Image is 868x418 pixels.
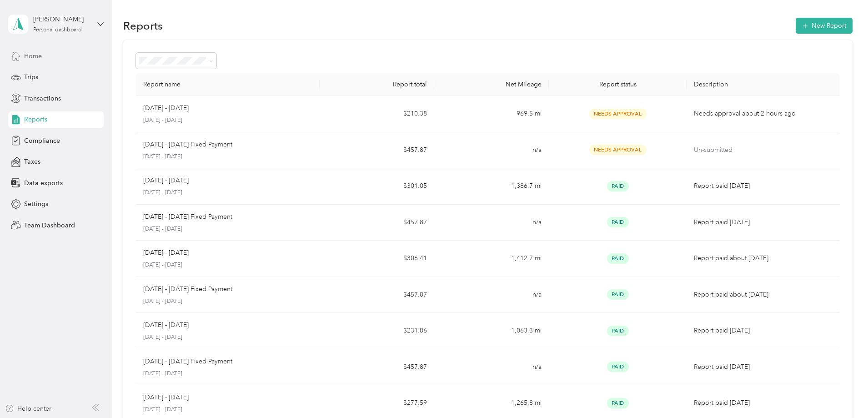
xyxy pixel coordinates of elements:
[143,261,312,269] p: [DATE] - [DATE]
[33,27,82,33] div: Personal dashboard
[589,109,647,119] span: Needs Approval
[143,284,232,294] p: [DATE] - [DATE] Fixed Payment
[24,199,48,209] span: Settings
[694,109,832,119] p: Needs approval about 2 hours ago
[143,116,312,125] p: [DATE] - [DATE]
[143,212,232,222] p: [DATE] - [DATE] Fixed Payment
[694,326,832,336] p: Report paid [DATE]
[694,217,832,227] p: Report paid [DATE]
[694,398,832,408] p: Report paid [DATE]
[320,313,434,349] td: $231.06
[143,333,312,342] p: [DATE] - [DATE]
[143,320,189,330] p: [DATE] - [DATE]
[320,205,434,241] td: $457.87
[607,289,629,300] span: Paid
[24,51,42,61] span: Home
[607,398,629,408] span: Paid
[694,362,832,372] p: Report paid [DATE]
[817,367,868,418] iframe: Everlance-gr Chat Button Frame
[33,15,90,24] div: [PERSON_NAME]
[143,103,189,113] p: [DATE] - [DATE]
[136,73,320,96] th: Report name
[24,221,75,230] span: Team Dashboard
[589,145,647,155] span: Needs Approval
[24,94,61,103] span: Transactions
[694,253,832,263] p: Report paid about [DATE]
[434,277,549,313] td: n/a
[320,277,434,313] td: $457.87
[687,73,839,96] th: Description
[143,297,312,306] p: [DATE] - [DATE]
[320,96,434,132] td: $210.38
[24,72,38,82] span: Trips
[694,290,832,300] p: Report paid about [DATE]
[320,132,434,169] td: $457.87
[123,21,163,30] h1: Reports
[434,132,549,169] td: n/a
[434,349,549,386] td: n/a
[143,189,312,197] p: [DATE] - [DATE]
[143,393,189,403] p: [DATE] - [DATE]
[434,241,549,277] td: 1,412.7 mi
[607,217,629,227] span: Paid
[607,253,629,264] span: Paid
[143,248,189,258] p: [DATE] - [DATE]
[694,145,832,155] p: Un-submitted
[434,168,549,205] td: 1,386.7 mi
[143,153,312,161] p: [DATE] - [DATE]
[694,181,832,191] p: Report paid [DATE]
[796,18,853,34] button: New Report
[143,370,312,378] p: [DATE] - [DATE]
[143,176,189,186] p: [DATE] - [DATE]
[607,181,629,191] span: Paid
[24,115,47,124] span: Reports
[143,225,312,233] p: [DATE] - [DATE]
[434,205,549,241] td: n/a
[143,357,232,367] p: [DATE] - [DATE] Fixed Payment
[24,178,63,188] span: Data exports
[320,73,434,96] th: Report total
[143,406,312,414] p: [DATE] - [DATE]
[434,96,549,132] td: 969.5 mi
[434,73,549,96] th: Net Mileage
[24,136,60,146] span: Compliance
[320,241,434,277] td: $306.41
[24,157,40,166] span: Taxes
[607,326,629,336] span: Paid
[556,81,679,88] div: Report status
[607,362,629,372] span: Paid
[320,168,434,205] td: $301.05
[320,349,434,386] td: $457.87
[434,313,549,349] td: 1,063.3 mi
[5,404,51,413] button: Help center
[143,140,232,150] p: [DATE] - [DATE] Fixed Payment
